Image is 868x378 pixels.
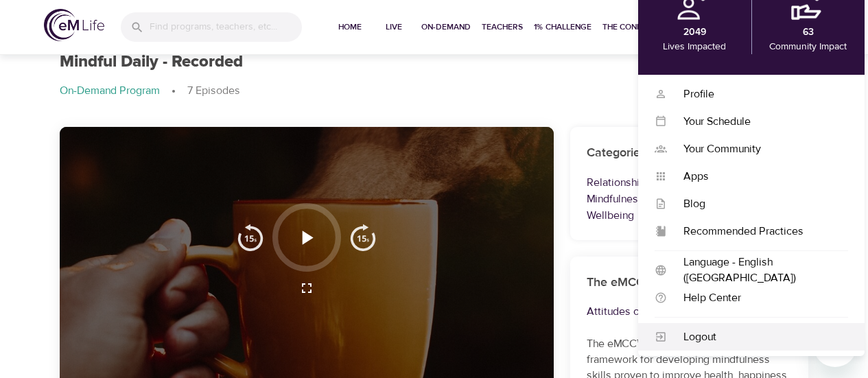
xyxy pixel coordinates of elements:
[587,303,793,320] p: Attitudes of Mindfulness
[534,20,591,34] span: 1% Challenge
[587,207,793,224] p: Wellbeing
[667,169,848,185] div: Apps
[150,12,302,42] input: Find programs, teachers, etc...
[667,141,848,157] div: Your Community
[667,196,848,212] div: Blog
[587,143,793,163] h6: Categories
[803,25,814,40] p: 63
[349,224,377,251] img: 15s_next.svg
[60,83,160,99] p: On-Demand Program
[587,273,793,293] h6: The eMCC™ Skills
[60,83,809,99] nav: breadcrumb
[377,20,410,34] span: Live
[667,329,848,345] div: Logout
[421,20,471,34] span: On-Demand
[237,224,264,251] img: 15s_prev.svg
[667,114,848,130] div: Your Schedule
[769,40,847,54] p: Community Impact
[663,40,726,54] p: Lives Impacted
[187,83,240,99] p: 7 Episodes
[667,290,848,306] div: Help Center
[60,52,243,72] h1: Mindful Daily - Recorded
[482,20,523,34] span: Teachers
[587,174,793,191] p: Relationships
[333,20,366,34] span: Home
[683,25,706,40] p: 2049
[667,255,848,286] div: Language - English ([GEOGRAPHIC_DATA])
[44,9,104,41] img: logo
[667,224,848,239] div: Recommended Practices
[587,191,793,207] p: Mindfulness
[667,86,848,102] div: Profile
[602,20,671,34] span: The Connection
